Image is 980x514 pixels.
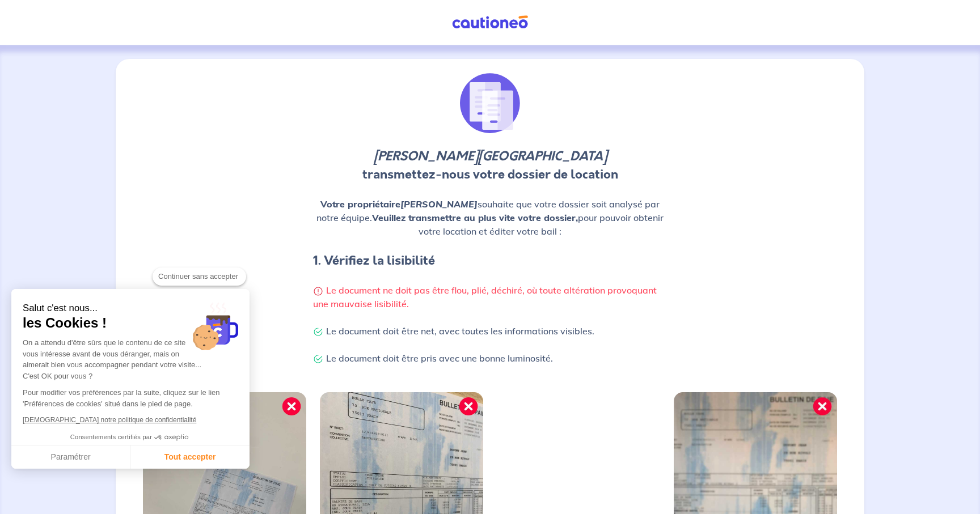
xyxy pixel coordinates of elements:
[313,327,323,337] img: Check
[313,354,323,364] img: Check
[313,147,667,184] p: transmettez-nous votre dossier de location
[313,197,667,238] p: souhaite que votre dossier soit analysé par notre équipe. pour pouvoir obtenir votre location et ...
[447,15,533,29] img: Cautioneo
[23,416,196,424] a: [DEMOGRAPHIC_DATA] notre politique de confidentialité
[313,286,323,296] img: Warning
[23,387,238,409] p: Pour modifier vos préférences par la suite, cliquez sur le lien 'Préférences de cookies' situé da...
[23,303,238,315] small: Salut c'est nous...
[130,445,250,469] button: Tout accepter
[158,271,240,282] span: Continuer sans accepter
[70,434,152,440] span: Consentements certifiés par
[65,430,196,445] button: Consentements certifiés par
[153,267,246,286] button: Continuer sans accepter
[11,445,130,469] button: Paramétrer
[459,73,521,134] img: illu_list_justif.svg
[374,147,607,165] em: [PERSON_NAME][GEOGRAPHIC_DATA]
[23,337,238,381] div: On a attendu d'être sûrs que le contenu de ce site vous intéresse avant de vous déranger, mais on...
[313,324,667,365] p: Le document doit être net, avec toutes les informations visibles. Le document doit être pris avec...
[372,212,578,223] strong: Veuillez transmettre au plus vite votre dossier,
[154,420,188,454] svg: Axeptio
[313,283,667,311] p: Le document ne doit pas être flou, plié, déchiré, où toute altération provoquant une mauvaise lis...
[320,198,478,210] strong: Votre propriétaire
[313,252,667,270] h4: 1. Vérifiez la lisibilité
[23,315,238,332] span: les Cookies !
[400,198,478,210] em: [PERSON_NAME]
